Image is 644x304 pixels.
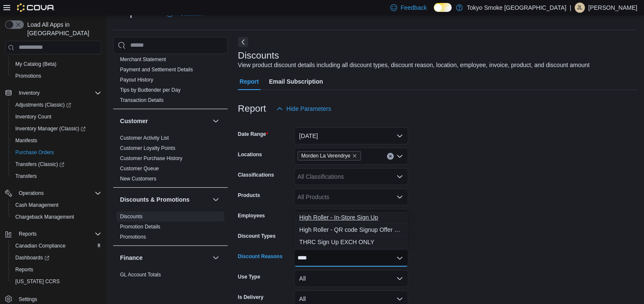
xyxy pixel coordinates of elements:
span: [US_STATE] CCRS [15,278,60,285]
a: Reports [12,265,37,275]
button: Close list of options [396,255,403,262]
span: Washington CCRS [12,276,101,287]
a: Adjustments (Classic) [9,99,105,111]
a: Customer Loyalty Points [120,145,175,151]
a: Inventory Manager (Classic) [9,123,105,135]
button: Manifests [9,135,105,146]
span: Chargeback Management [12,212,101,222]
h3: Customer [120,117,148,125]
span: Promotions [120,234,146,240]
h3: Discounts [238,51,279,61]
span: Morden La Verendrye [301,152,350,160]
button: Finance [120,253,209,262]
span: Promotions [15,73,41,79]
span: Transfers [12,171,101,181]
button: Reports [9,264,105,276]
button: Inventory [15,88,43,98]
span: Payout History [120,76,153,83]
a: Promotion Details [120,224,160,230]
span: GL Account Totals [120,271,161,278]
label: Discount Reasons [238,253,283,260]
span: Settings [15,293,101,304]
a: My Catalog (Beta) [12,59,60,69]
p: Tokyo Smoke [GEOGRAPHIC_DATA] [467,3,567,13]
span: Promotion Details [120,223,160,230]
a: Transaction Details [120,97,163,103]
span: Email Subscription [269,73,323,90]
div: Discounts & Promotions [113,211,228,245]
button: All [294,270,408,287]
span: THRC Sign Up EXCH ONLY [299,238,403,246]
div: View product discount details including all discount types, discount reason, location, employee, ... [238,61,590,70]
span: Dashboards [15,254,49,261]
button: Chargeback Management [9,211,105,223]
span: Inventory Manager (Classic) [12,124,101,134]
button: [US_STATE] CCRS [9,276,105,287]
h3: Finance [120,253,143,262]
label: Employees [238,212,265,219]
span: Manifests [12,135,101,146]
span: Transfers (Classic) [12,159,101,169]
span: Cash Management [15,202,58,208]
span: Settings [19,296,37,303]
button: Clear input [387,153,394,160]
button: High Roller - QR code Signup Offer 20% [294,224,408,236]
span: Adjustments (Classic) [12,100,101,110]
h3: Discounts & Promotions [120,195,189,204]
button: Hide Parameters [273,100,335,117]
h3: Report [238,104,266,114]
span: Transfers (Classic) [15,161,64,168]
span: High Roller - QR code Signup Offer 20% [299,225,403,234]
a: Manifests [12,135,40,146]
a: Inventory Manager (Classic) [12,124,89,134]
a: Customer Purchase History [120,155,183,161]
label: Products [238,192,260,199]
button: Operations [15,188,47,198]
a: Dashboards [12,253,53,263]
span: Canadian Compliance [15,242,66,249]
span: Customer Purchase History [120,155,183,162]
a: Merchant Statement [120,56,166,62]
span: Reports [19,231,37,237]
div: Cova Pay [GEOGRAPHIC_DATA] [113,34,228,109]
span: Purchase Orders [15,149,54,156]
a: Transfers [12,171,40,181]
button: Finance [211,253,221,263]
a: Transfers (Classic) [12,159,68,169]
button: Open list of options [396,153,403,160]
span: Canadian Compliance [12,241,101,251]
span: Customer Queue [120,165,159,172]
label: Use Type [238,273,260,280]
button: Customer [211,116,221,126]
span: Transfers [15,173,37,180]
span: Reports [12,265,101,275]
label: Discount Types [238,233,275,239]
span: GL Transactions [120,281,157,288]
a: [US_STATE] CCRS [12,276,63,287]
span: JL [577,3,583,13]
button: Customer [120,117,209,125]
button: Canadian Compliance [9,240,105,252]
button: THRC Sign Up EXCH ONLY [294,236,408,248]
a: Payout History [120,77,153,83]
span: Dashboards [12,253,101,263]
a: GL Account Totals [120,272,161,278]
span: Feedback [401,3,426,12]
button: Operations [2,187,105,199]
span: My Catalog (Beta) [15,61,57,68]
a: Tips by Budtender per Day [120,87,180,93]
span: Inventory [15,88,101,98]
span: Operations [19,190,44,197]
span: Report [240,73,259,90]
button: Cash Management [9,199,105,211]
span: High Roller - In-Store Sign Up [299,213,403,222]
label: Classifications [238,172,274,178]
a: Payment and Settlement Details [120,67,193,73]
a: New Customers [120,176,156,182]
a: Customer Activity List [120,135,169,141]
div: Finance [113,270,228,293]
span: Promotions [12,71,101,81]
input: Dark Mode [434,3,452,12]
